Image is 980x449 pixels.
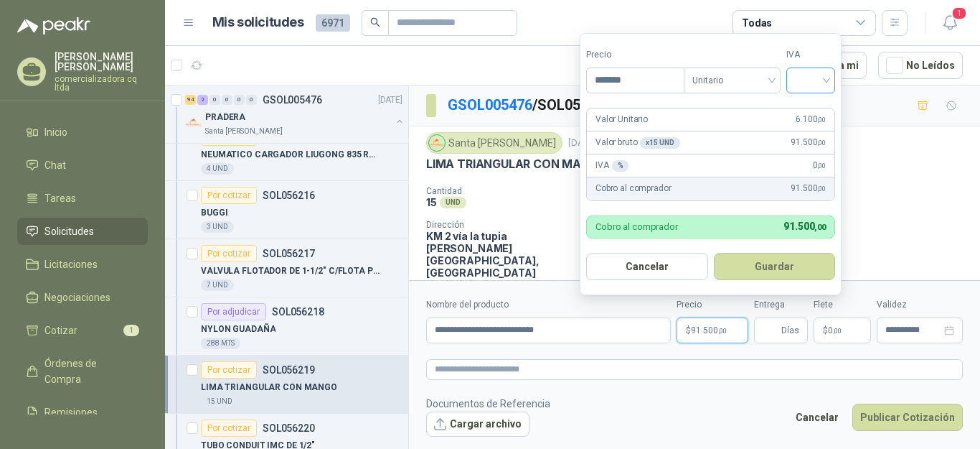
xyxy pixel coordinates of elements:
a: Licitaciones [17,251,148,278]
span: 0 [828,326,842,335]
div: 15 UND [201,396,238,407]
span: 0 [813,159,826,172]
a: Por cotizarSOL056215NEUMATICO CARGADOR LIUGONG 835 REF- 17.54 UND [165,123,408,181]
span: Tareas [44,190,76,206]
span: 91.500 [691,326,727,335]
span: ,00 [817,162,826,170]
div: 0 [234,95,245,105]
p: SOL056219 [263,365,315,375]
span: Cotizar [44,323,77,338]
div: Todas [742,15,772,31]
span: 1 [123,325,139,336]
span: Remisiones [44,404,98,420]
div: 3 UND [201,221,234,233]
a: Negociaciones [17,284,148,311]
span: Chat [44,157,66,173]
p: Cobro al comprador [595,182,671,195]
a: Chat [17,152,148,179]
div: Por cotizar [201,420,257,437]
h1: Mis solicitudes [212,12,304,33]
p: VALVULA FLOTADOR DE 1-1/2" C/FLOTA PLAST [201,264,380,278]
a: Tareas [17,185,148,212]
div: 0 [246,95,257,105]
p: Cobro al comprador [595,222,678,231]
span: 91.500 [791,182,826,195]
button: Guardar [714,253,836,280]
p: / SOL056219 [448,94,613,116]
span: ,00 [817,116,826,124]
div: 288 MTS [201,338,240,349]
span: 91.500 [791,136,826,149]
a: Por cotizarSOL056217VALVULA FLOTADOR DE 1-1/2" C/FLOTA PLAST7 UND [165,239,408,297]
a: Remisiones [17,399,148,426]
button: Cargar archivo [426,412,529,438]
a: Órdenes de Compra [17,350,148,393]
p: $91.500,00 [677,318,748,343]
label: Precio [586,48,684,62]
div: 2 [197,95,208,105]
button: Cancelar [586,253,708,280]
span: ,00 [833,327,842,335]
a: GSOL005476 [448,96,532,114]
div: Por cotizar [201,187,257,204]
span: Solicitudes [44,223,94,239]
div: Por adjudicar [201,303,266,320]
a: Por cotizarSOL056219LIMA TRIANGULAR CON MANGO15 UND [165,356,408,414]
p: SOL056218 [272,307,324,317]
p: LIMA TRIANGULAR CON MANGO [201,381,337,394]
p: Valor Unitario [595,113,648,126]
span: Inicio [44,124,67,140]
p: [DATE] [568,136,597,150]
label: Validez [877,298,963,312]
a: Por adjudicarSOL056218NYLON GUADAÑA288 MTS [165,297,408,356]
p: Santa [PERSON_NAME] [205,126,283,137]
p: comercializadora cq ltda [55,75,148,92]
a: Cotizar1 [17,317,148,344]
span: Órdenes de Compra [44,356,134,387]
label: Entrega [754,298,808,312]
p: NYLON GUADAÑA [201,323,275,336]
span: Días [781,318,799,343]
div: Por cotizar [201,245,257,262]
p: Dirección [426,220,584,230]
p: LIMA TRIANGULAR CON MANGO [426,157,608,172]
div: x 15 UND [640,137,679,149]
label: Nombre del producto [426,298,671,312]
button: No Leídos [878,52,963,79]
span: Licitaciones [44,256,98,272]
label: Precio [677,298,748,312]
span: Negociaciones [44,290,110,305]
p: Documentos de Referencia [426,396,550,412]
button: Publicar Cotización [852,404,963,431]
span: 6971 [316,14,350,32]
p: PRADERA [205,111,245,124]
p: BUGGI [201,206,227,220]
span: ,00 [814,223,826,232]
span: 6.100 [796,113,826,126]
div: Santa [PERSON_NAME] [426,132,562,154]
p: IVA [595,159,628,172]
div: 0 [209,95,220,105]
span: 1 [951,6,967,20]
div: % [612,160,629,172]
a: Inicio [17,119,148,146]
div: 94 [185,95,196,105]
button: Cancelar [788,404,847,431]
p: 15 [426,196,437,208]
p: GSOL005476 [263,95,322,105]
p: SOL056220 [263,423,315,433]
a: Por cotizarSOL056216BUGGI3 UND [165,181,408,239]
span: search [370,17,380,27]
span: ,00 [817,139,826,147]
a: Solicitudes [17,218,148,245]
span: $ [823,326,828,335]
div: Por cotizar [201,361,257,379]
span: ,00 [817,185,826,193]
div: UND [440,197,466,208]
div: 4 UND [201,163,234,175]
p: NEUMATICO CARGADOR LIUGONG 835 REF- 17.5 [201,148,380,162]
div: 0 [222,95,232,105]
span: ,00 [718,327,727,335]
label: Flete [814,298,871,312]
img: Company Logo [185,114,202,131]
